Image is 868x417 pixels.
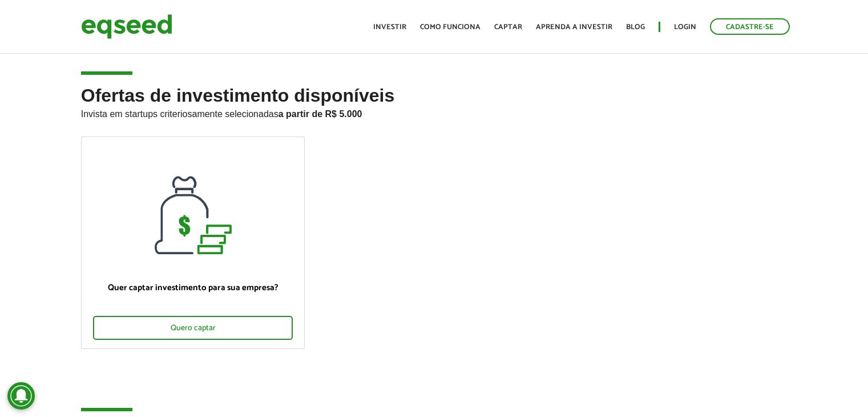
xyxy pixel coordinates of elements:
p: Invista em startups criteriosamente selecionadas [81,106,788,119]
img: EqSeed [81,11,172,42]
a: Blog [626,23,645,31]
a: Cadastre-se [710,18,790,35]
a: Investir [373,23,406,31]
div: Quero captar [93,316,293,340]
a: Como funciona [420,23,481,31]
a: Quer captar investimento para sua empresa? Quero captar [81,137,305,349]
a: Captar [494,23,522,31]
strong: a partir de R$ 5.000 [278,109,362,119]
p: Quer captar investimento para sua empresa? [93,283,293,293]
a: Login [674,23,696,31]
h2: Ofertas de investimento disponíveis [81,86,788,137]
a: Aprenda a investir [536,23,612,31]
